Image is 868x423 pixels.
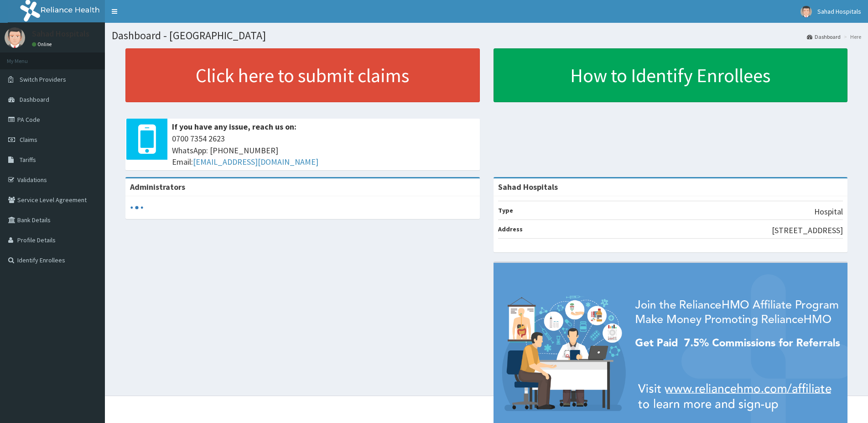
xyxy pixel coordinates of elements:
[20,95,49,104] span: Dashboard
[130,201,144,214] svg: audio-loading
[112,30,861,42] h1: Dashboard - [GEOGRAPHIC_DATA]
[172,133,475,168] span: 0700 7354 2623 WhatsApp: [PHONE_NUMBER] Email:
[5,27,25,48] img: User Image
[498,206,513,214] b: Type
[125,48,480,102] a: Click here to submit claims
[32,41,54,47] a: Online
[172,121,296,132] b: If you have any issue, reach us on:
[32,30,89,38] p: Sahad Hospitals
[20,156,36,164] span: Tariffs
[800,6,812,17] img: User Image
[20,136,37,144] span: Claims
[193,157,318,167] a: [EMAIL_ADDRESS][DOMAIN_NAME]
[130,182,185,192] b: Administrators
[772,225,843,236] p: [STREET_ADDRESS]
[807,33,841,41] a: Dashboard
[498,225,523,233] b: Address
[20,75,66,84] span: Switch Providers
[817,7,861,16] span: Sahad Hospitals
[498,182,558,192] strong: Sahad Hospitals
[494,48,848,102] a: How to Identify Enrollees
[814,206,843,218] p: Hospital
[842,33,861,41] li: Here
